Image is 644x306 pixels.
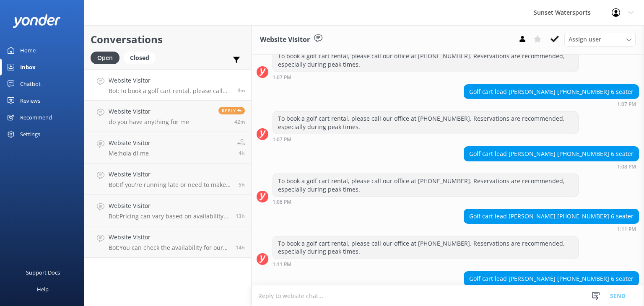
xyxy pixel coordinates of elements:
strong: 1:11 PM [617,227,636,232]
div: Sep 15 2025 12:07pm (UTC -05:00) America/Cancun [273,74,579,80]
span: Sep 15 2025 12:11pm (UTC -05:00) America/Cancun [237,87,245,94]
div: Recommend [20,109,52,126]
div: Sep 15 2025 12:11pm (UTC -05:00) America/Cancun [464,226,639,232]
div: Settings [20,126,40,143]
h4: Website Visitor [109,76,231,85]
div: Golf cart lead [PERSON_NAME] [PHONE_NUMBER] 6 seater [464,85,639,99]
h4: Website Visitor [109,201,229,210]
div: Inbox [20,59,36,75]
span: Sep 15 2025 06:25am (UTC -05:00) America/Cancun [239,181,245,188]
div: Sep 15 2025 12:11pm (UTC -05:00) America/Cancun [273,261,579,267]
div: Golf cart lead [PERSON_NAME] [PHONE_NUMBER] 6 seater [464,272,639,286]
div: Open [91,52,119,64]
h4: Website Visitor [109,138,151,148]
a: Website VisitorBot:Pricing can vary based on availability and seasonality. If you're seeing a dif... [84,195,251,226]
div: Sep 15 2025 12:07pm (UTC -05:00) America/Cancun [464,101,639,107]
h4: Website Visitor [109,170,232,179]
p: Bot: If you're running late or need to make changes to your reservation, please give our office a... [109,181,232,189]
p: do you have anything for me [109,118,189,126]
span: Reply [218,107,245,114]
strong: 1:07 PM [617,102,636,107]
div: Closed [124,52,156,64]
img: yonder-white-logo.png [13,14,61,28]
div: To book a golf cart rental, please call our office at [PHONE_NUMBER]. Reservations are recommende... [273,112,578,134]
p: Bot: To book a golf cart rental, please call our office at [PHONE_NUMBER]. Reservations are recom... [109,87,231,95]
h4: Website Visitor [109,107,189,116]
div: Reviews [20,92,40,109]
span: Sep 14 2025 10:42pm (UTC -05:00) America/Cancun [236,213,245,220]
a: Website VisitorBot:If you're running late or need to make changes to your reservation, please giv... [84,163,251,195]
div: Golf cart lead [PERSON_NAME] [PHONE_NUMBER] 6 seater [464,209,639,223]
h3: Website Visitor [260,34,310,45]
a: Website Visitordo you have anything for meReply42m [84,101,251,132]
strong: 1:08 PM [273,200,291,205]
div: To book a golf cart rental, please call our office at [PHONE_NUMBER]. Reservations are recommende... [273,49,578,71]
div: Support Docs [26,264,60,281]
strong: 1:07 PM [273,75,291,80]
div: Chatbot [20,75,41,92]
span: Sep 14 2025 09:50pm (UTC -05:00) America/Cancun [236,244,245,251]
div: To book a golf cart rental, please call our office at [PHONE_NUMBER]. Reservations are recommende... [273,236,578,259]
div: Sep 15 2025 12:08pm (UTC -05:00) America/Cancun [464,163,639,169]
div: To book a golf cart rental, please call our office at [PHONE_NUMBER]. Reservations are recommende... [273,174,578,196]
div: Help [37,281,49,298]
div: Golf cart lead [PERSON_NAME] [PHONE_NUMBER] 6 seater [464,147,639,161]
div: Sep 15 2025 12:08pm (UTC -05:00) America/Cancun [273,199,579,205]
strong: 1:08 PM [617,164,636,169]
div: Sep 15 2025 12:07pm (UTC -05:00) America/Cancun [273,136,579,142]
span: Sep 15 2025 08:10am (UTC -05:00) America/Cancun [239,150,245,157]
strong: 1:11 PM [273,262,291,267]
h4: Website Visitor [109,233,229,242]
strong: 1:07 PM [273,137,291,142]
a: Website VisitorMe:hola di me4h [84,132,251,163]
p: Bot: You can check the availability for our sunset cruises and book your spot at [URL][DOMAIN_NAM... [109,244,229,252]
a: Closed [124,53,160,62]
p: Bot: Pricing can vary based on availability and seasonality. If you're seeing a different price a... [109,213,229,220]
span: Sep 15 2025 11:33am (UTC -05:00) America/Cancun [234,118,245,125]
p: Me: hola di me [109,150,151,157]
h2: Conversations [91,31,245,47]
a: Website VisitorBot:To book a golf cart rental, please call our office at [PHONE_NUMBER]. Reservat... [84,69,251,101]
div: Home [20,42,36,59]
div: Assign User [564,33,636,46]
span: Assign user [569,35,601,44]
a: Open [91,53,124,62]
a: Website VisitorBot:You can check the availability for our sunset cruises and book your spot at [U... [84,226,251,258]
